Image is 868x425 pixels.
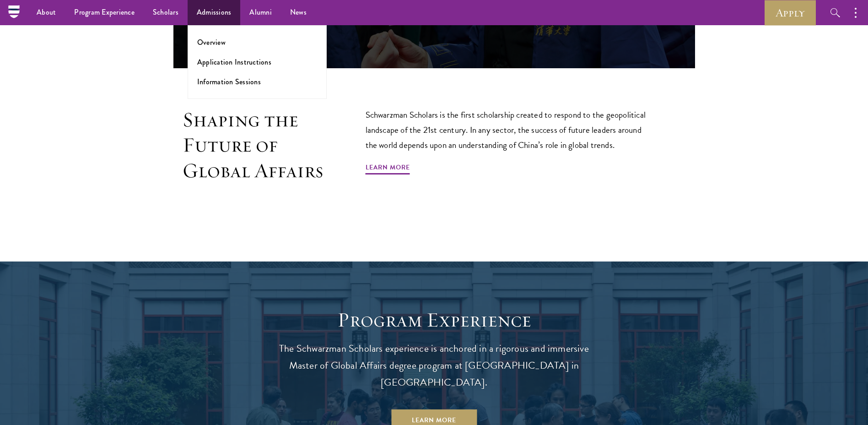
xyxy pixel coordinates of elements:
a: Information Sessions [197,76,261,87]
a: Application Instructions [197,57,271,67]
p: Schwarzman Scholars is the first scholarship created to respond to the geopolitical landscape of ... [366,107,654,153]
div: Why Choose Schwarzman Scholars? [247,11,416,48]
h2: Shaping the Future of Global Affairs [183,107,324,184]
h1: Program Experience [270,307,599,333]
a: Overview [197,37,226,48]
a: Learn More [366,162,410,176]
p: The Schwarzman Scholars experience is anchored in a rigorous and immersive Master of Global Affai... [270,340,599,391]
